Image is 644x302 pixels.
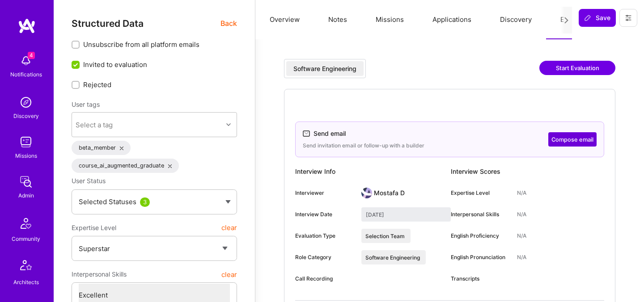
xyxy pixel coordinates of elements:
[221,266,237,282] button: clear
[451,275,510,283] div: Transcripts
[225,200,231,204] img: caret
[451,232,510,240] div: English Proficiency
[517,232,526,240] div: N/A
[293,64,356,73] div: Software Engineering
[295,232,354,240] div: Evaluation Type
[10,70,42,79] div: Notifications
[451,164,604,179] div: Interview Scores
[295,210,354,218] div: Interview Date
[226,122,231,127] i: icon Chevron
[28,52,35,59] span: 4
[220,18,237,29] span: Back
[451,189,510,197] div: Expertise Level
[451,210,510,218] div: Interpersonal Skills
[517,189,526,197] div: N/A
[72,177,106,185] span: User Status
[303,142,424,150] div: Send invitation email or follow-up with a builder
[15,213,37,234] img: Community
[15,256,37,277] img: Architects
[13,277,39,287] div: Architects
[295,275,354,283] div: Call Recording
[83,80,111,89] span: Rejected
[579,9,616,27] button: Save
[18,191,34,200] div: Admin
[17,133,35,151] img: teamwork
[83,40,199,49] span: Unsubscribe from all platform emails
[221,220,237,236] button: clear
[76,120,113,130] div: Select a tag
[374,189,405,197] div: Mostafa D
[72,220,116,236] span: Expertise Level
[140,197,150,207] div: 3
[295,189,354,197] div: Interviewer
[13,111,39,121] div: Discovery
[17,93,35,111] img: discovery
[83,60,147,69] span: Invited to evaluation
[314,129,346,138] div: Send email
[584,13,610,22] span: Save
[361,188,372,198] img: User Avatar
[517,210,526,218] div: N/A
[17,173,35,191] img: admin teamwork
[168,164,172,168] i: icon Close
[120,147,123,150] i: icon Close
[18,18,36,34] img: logo
[72,266,127,282] span: Interpersonal Skills
[15,151,37,160] div: Missions
[79,197,136,206] span: Selected Statuses
[539,61,615,75] button: Start Evaluation
[451,253,510,261] div: English Pronunciation
[295,253,354,261] div: Role Category
[17,52,35,70] img: bell
[72,18,144,29] span: Structured Data
[12,234,40,243] div: Community
[72,100,100,109] label: User tags
[295,164,451,179] div: Interview Info
[517,253,526,261] div: N/A
[72,141,131,155] div: beta_member
[548,132,597,147] button: Compose email
[563,17,570,24] i: icon Next
[72,159,179,173] div: course_ai_augmented_graduate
